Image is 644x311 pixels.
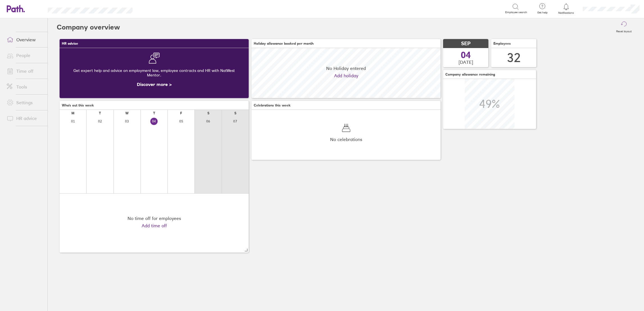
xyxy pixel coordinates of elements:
div: 32 [507,51,521,65]
span: Notifications [557,11,575,15]
label: Reset layout [613,28,635,33]
a: Notifications [557,3,575,15]
span: Holiday allowance booked per month [254,42,314,46]
a: Overview [2,34,47,45]
span: 04 [461,51,471,60]
span: Employee search [505,11,527,14]
div: T [153,111,155,115]
button: Reset layout [613,18,635,36]
span: HR advice [62,42,78,46]
div: Search [148,6,162,11]
a: Add holiday [334,73,358,78]
a: Add time off [142,223,167,228]
span: Employees [493,42,511,46]
a: HR advice [2,113,47,124]
span: SEP [461,41,471,47]
a: Settings [2,97,47,108]
div: F [180,111,182,115]
span: Celebrations this week [254,103,291,107]
div: M [71,111,74,115]
a: Time off [2,65,47,77]
a: Discover more > [137,81,172,87]
span: Get help [533,11,552,14]
span: Company allowance remaining [445,72,495,76]
h2: Company overview [57,18,120,36]
div: W [125,111,129,115]
div: T [99,111,101,115]
a: People [2,50,47,61]
span: No Holiday entered [326,66,366,71]
div: S [207,111,209,115]
div: S [234,111,236,115]
span: [DATE] [459,60,473,65]
span: Who's out this week [62,103,94,107]
div: No time off for employees [128,216,181,221]
span: No celebrations [330,137,362,142]
div: Get expert help and advice on employment law, employee contracts and HR with NatWest Mentor. [64,64,244,82]
a: Tools [2,81,47,92]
